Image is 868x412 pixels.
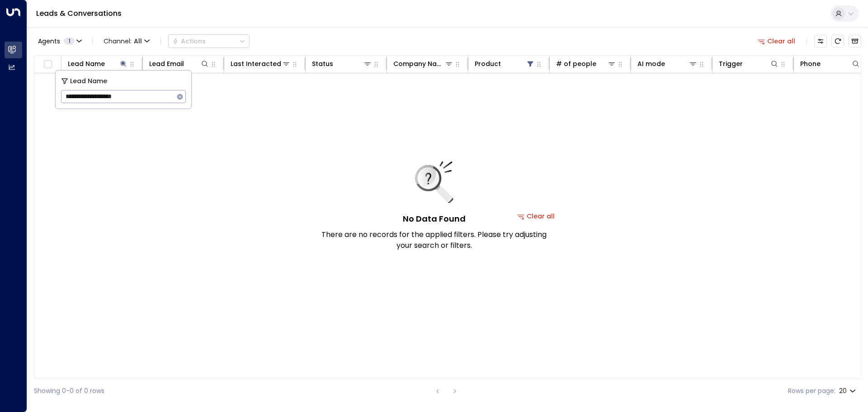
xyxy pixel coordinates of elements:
[312,58,333,69] div: Status
[34,35,85,47] button: Agents1
[637,58,665,69] div: AI mode
[475,58,535,69] div: Product
[800,58,860,69] div: Phone
[432,385,461,397] nav: pagination navigation
[719,58,779,69] div: Trigger
[231,58,281,69] div: Last Interacted
[34,386,104,396] div: Showing 0-0 of 0 rows
[168,34,250,48] div: Button group with a nested menu
[403,213,466,225] h5: No Data Found
[637,58,698,69] div: AI mode
[849,35,861,47] button: Archived Leads
[475,58,501,69] div: Product
[42,59,53,70] span: Toggle select all
[231,58,291,69] div: Last Interacted
[68,58,105,69] div: Lead Name
[754,35,799,47] button: Clear all
[719,58,743,69] div: Trigger
[168,34,250,48] button: Actions
[100,35,153,47] button: Channel:All
[814,35,827,47] button: Customize
[312,58,372,69] div: Status
[831,35,844,47] span: Refresh
[321,229,547,251] p: There are no records for the applied filters. Please try adjusting your search or filters.
[149,58,209,69] div: Lead Email
[100,35,153,47] span: Channel:
[556,58,596,69] div: # of people
[393,58,453,69] div: Company Name
[134,38,142,45] span: All
[800,58,821,69] div: Phone
[149,58,184,69] div: Lead Email
[172,37,206,45] div: Actions
[839,384,858,398] div: 20
[556,58,616,69] div: # of people
[64,38,75,45] span: 1
[38,38,60,44] span: Agents
[788,386,835,396] label: Rows per page:
[68,58,128,69] div: Lead Name
[393,58,444,69] div: Company Name
[70,76,107,86] span: Lead Name
[36,8,122,19] a: Leads & Conversations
